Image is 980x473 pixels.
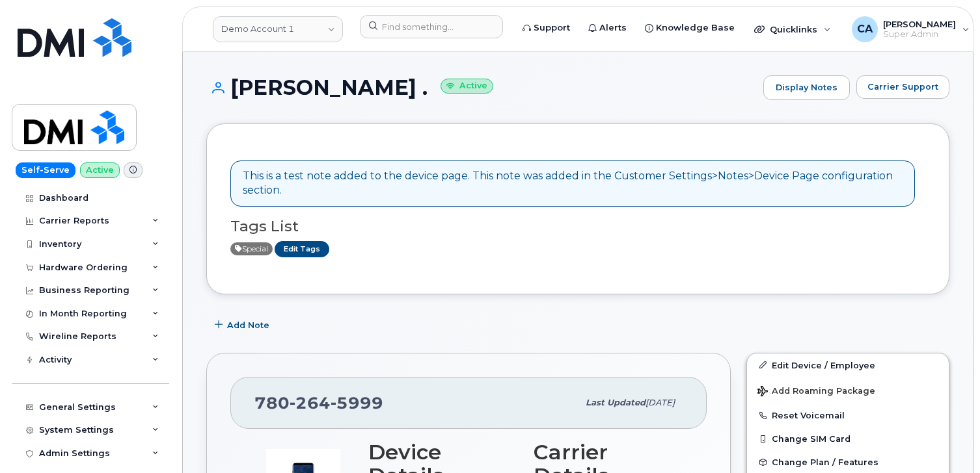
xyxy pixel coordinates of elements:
span: Change Plan / Features [772,457,878,467]
span: Add Note [227,319,269,331]
a: Edit Device / Employee [747,353,949,377]
span: Active [230,242,273,255]
span: 780 [254,393,383,413]
h1: [PERSON_NAME] . [206,76,757,99]
span: 264 [290,393,331,413]
a: Display Notes [763,75,850,100]
span: 5999 [331,393,383,413]
button: Carrier Support [856,75,949,99]
span: [DATE] [646,398,675,407]
button: Add Note [206,314,280,337]
h3: Tags List [230,218,925,235]
a: Edit Tags [275,241,329,257]
button: Add Roaming Package [747,377,949,403]
button: Change SIM Card [747,427,949,450]
small: Active [441,79,493,94]
span: Last updated [586,398,646,407]
span: Carrier Support [867,81,938,93]
div: This is a test note added to the device page. This note was added in the Customer Settings>Notes>... [243,169,903,199]
span: Add Roaming Package [757,386,875,398]
button: Reset Voicemail [747,403,949,427]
